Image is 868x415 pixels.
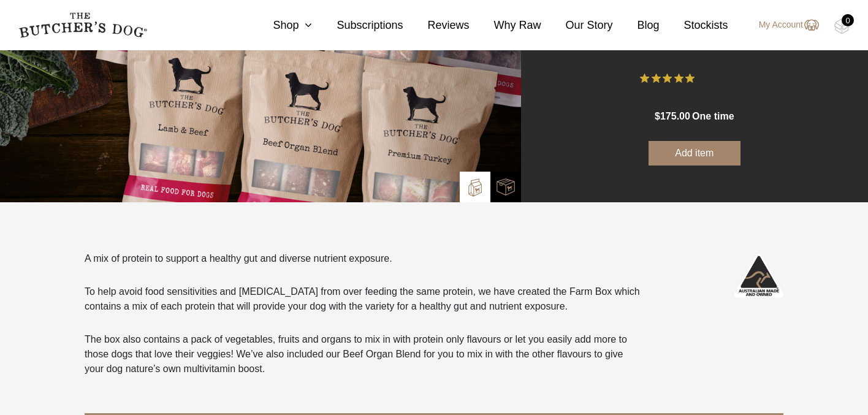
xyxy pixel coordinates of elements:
[660,17,728,34] a: Stockists
[85,251,644,376] div: A mix of protein to support a healthy gut and diverse nutrient exposure.
[466,178,484,197] img: TBD_Build-A-Box.png
[613,17,660,34] a: Blog
[660,111,690,121] span: 175.00
[747,18,819,32] a: My Account
[655,111,660,121] span: $
[649,141,740,166] button: Add item
[692,111,734,121] span: one time
[85,332,644,376] p: The box also contains a pack of vegetables, fruits and organs to mix in with protein only flavour...
[842,14,854,26] div: 0
[734,251,783,300] img: Australian-Made_White.png
[470,17,541,34] a: Why Raw
[312,17,403,34] a: Subscriptions
[85,284,644,314] p: To help avoid food sensitivities and [MEDICAL_DATA] from over feeding the same protein, we have c...
[248,17,312,34] a: Shop
[834,18,850,34] img: TBD_Cart-Empty.png
[699,69,748,88] span: 17 Reviews
[640,69,748,88] button: Rated 4.9 out of 5 stars from 17 reviews. Jump to reviews.
[541,17,613,34] a: Our Story
[497,178,515,196] img: TBD_Combo-Box.png
[403,17,469,34] a: Reviews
